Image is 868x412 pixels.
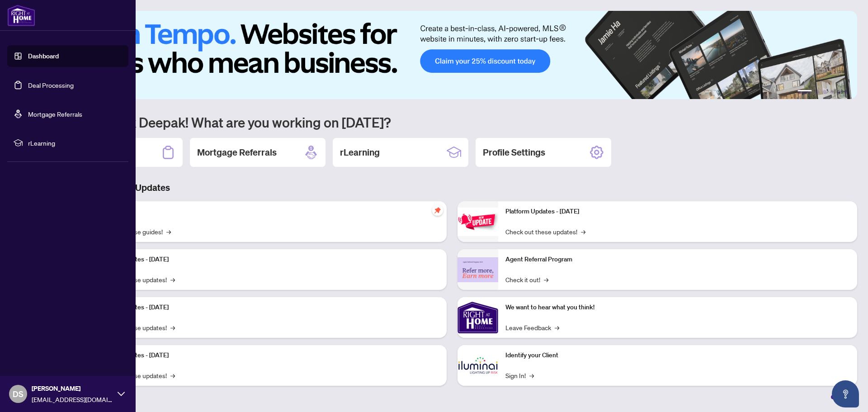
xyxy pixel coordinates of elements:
img: We want to hear what you think! [458,297,498,338]
button: 1 [797,90,812,94]
p: Platform Updates - [DATE] [95,303,439,313]
button: 5 [837,90,841,94]
a: Leave Feedback→ [505,322,559,332]
span: [PERSON_NAME] [32,384,113,393]
p: Platform Updates - [DATE] [95,350,439,360]
p: Identify your Client [505,350,850,360]
a: Sign In!→ [505,370,534,380]
span: → [170,275,175,284]
h3: Brokerage & Industry Updates [47,181,857,194]
span: → [529,370,534,380]
p: Platform Updates - [DATE] [505,207,850,217]
span: → [166,227,171,237]
button: 6 [844,90,848,94]
h2: rLearning [340,146,380,159]
p: Platform Updates - [DATE] [95,255,439,265]
button: 2 [816,90,819,94]
span: → [581,227,585,237]
span: → [544,275,548,284]
button: Open asap [832,380,859,407]
img: Slide 0 [47,11,857,99]
a: Dashboard [28,52,59,60]
p: We want to hear what you think! [505,303,850,313]
img: Identify your Client [458,345,498,386]
span: rLearning [28,138,122,148]
button: 4 [830,90,834,94]
span: → [555,322,559,332]
img: Platform Updates - June 23, 2025 [458,208,498,236]
span: DS [13,388,24,400]
span: → [170,370,175,380]
h2: Profile Settings [483,146,545,159]
button: 3 [823,90,826,94]
a: Check it out!→ [505,275,548,284]
a: Mortgage Referrals [28,110,82,118]
a: Deal Processing [28,81,74,89]
span: [EMAIL_ADDRESS][DOMAIN_NAME] [32,394,113,404]
h2: Mortgage Referrals [197,146,277,159]
span: pushpin [432,205,443,216]
img: logo [7,5,35,26]
p: Agent Referral Program [505,255,850,265]
h1: Welcome back Deepak! What are you working on [DATE]? [47,114,857,131]
p: Self-Help [95,207,439,217]
a: Check out these updates!→ [505,227,585,237]
img: Agent Referral Program [458,257,498,282]
span: → [170,322,175,332]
